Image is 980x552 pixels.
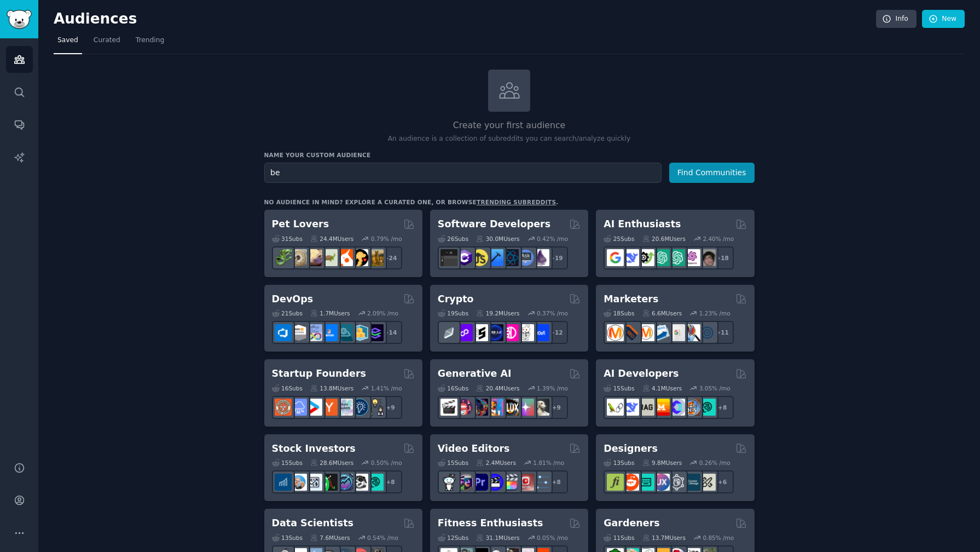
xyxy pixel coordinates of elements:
img: ycombinator [321,399,338,416]
img: PlatformEngineers [367,324,384,341]
h2: Marketers [604,292,658,306]
img: bigseo [622,324,639,341]
img: Emailmarketing [653,324,670,341]
img: MarketingResearch [683,324,700,341]
button: Find Communities [669,163,755,183]
img: reactnative [502,249,519,266]
img: technicalanalysis [367,474,384,491]
div: 15 Sub s [438,459,468,467]
div: 1.23 % /mo [699,309,730,317]
img: GummySearch logo [7,10,32,29]
img: CryptoNews [517,324,534,341]
img: DeepSeek [622,399,639,416]
img: leopardgeckos [305,249,322,266]
div: 31.1M Users [476,534,519,542]
img: OpenSourceAI [668,399,685,416]
img: FluxAI [502,399,519,416]
div: 12 Sub s [438,534,468,542]
img: deepdream [471,399,488,416]
img: csharp [456,249,473,266]
div: + 24 [379,246,402,269]
h2: Pet Lovers [272,217,329,231]
img: SaaS [290,399,307,416]
img: GoogleGeminiAI [607,249,624,266]
div: 15 Sub s [272,459,303,467]
img: ethfinance [440,324,457,341]
div: 9.8M Users [642,459,682,467]
a: Saved [54,32,82,54]
img: editors [456,474,473,491]
img: defi_ [532,324,549,341]
div: 13 Sub s [604,459,634,467]
div: 28.6M Users [310,459,353,467]
h2: AI Enthusiasts [604,217,681,231]
a: New [922,10,965,28]
input: Pick a short name, like "Digital Marketers" or "Movie-Goers" [264,163,662,183]
div: 0.85 % /mo [703,534,734,542]
div: 24.4M Users [310,235,353,243]
img: turtle [321,249,338,266]
img: Forex [305,474,322,491]
div: 0.42 % /mo [537,235,568,243]
div: No audience in mind? Explore a curated one, or browse . [264,198,559,206]
div: 0.79 % /mo [371,235,402,243]
div: + 18 [711,246,734,269]
div: + 9 [379,396,402,419]
img: VideoEditors [486,474,503,491]
div: 18 Sub s [604,309,634,317]
div: 19.2M Users [476,309,519,317]
div: 2.40 % /mo [703,235,734,243]
div: 0.26 % /mo [699,459,730,467]
img: cockatiel [336,249,353,266]
img: elixir [532,249,549,266]
img: Youtubevideo [517,474,534,491]
img: learnjavascript [471,249,488,266]
a: Curated [90,32,124,54]
h2: Designers [604,442,658,456]
h2: Stock Investors [272,442,356,456]
img: StocksAndTrading [336,474,353,491]
img: OnlineMarketing [699,324,716,341]
div: 26 Sub s [438,235,468,243]
h2: Crypto [438,292,474,306]
img: UXDesign [653,474,670,491]
img: platformengineering [336,324,353,341]
img: OpenAIDev [683,249,700,266]
img: userexperience [668,474,685,491]
div: 4.1M Users [642,384,682,392]
div: 20.4M Users [476,384,519,392]
p: An audience is a collection of subreddits you can search/analyze quickly [264,134,755,144]
div: 30.0M Users [476,235,519,243]
div: + 9 [545,396,568,419]
h2: DevOps [272,292,314,306]
img: web3 [486,324,503,341]
img: defiblockchain [502,324,519,341]
img: EntrepreneurRideAlong [275,399,292,416]
img: Entrepreneurship [351,399,368,416]
div: + 8 [545,470,568,493]
h2: Startup Founders [272,367,366,381]
img: ValueInvesting [290,474,307,491]
img: finalcutpro [502,474,519,491]
div: 2.09 % /mo [367,309,398,317]
img: dividends [275,474,292,491]
img: software [440,249,457,266]
span: Trending [136,36,164,45]
h3: Name your custom audience [264,151,755,159]
div: 25 Sub s [604,235,634,243]
a: Trending [132,32,168,54]
div: 6.6M Users [642,309,682,317]
img: googleads [668,324,685,341]
div: 1.7M Users [310,309,350,317]
img: iOSProgramming [486,249,503,266]
h2: Data Scientists [272,516,353,530]
div: + 19 [545,246,568,269]
h2: Create your first audience [264,119,755,133]
img: aivideo [440,399,457,416]
span: Curated [94,36,120,45]
div: 0.05 % /mo [537,534,568,542]
h2: Gardeners [604,516,660,530]
img: dogbreed [367,249,384,266]
img: startup [305,399,322,416]
div: 13.7M Users [642,534,686,542]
